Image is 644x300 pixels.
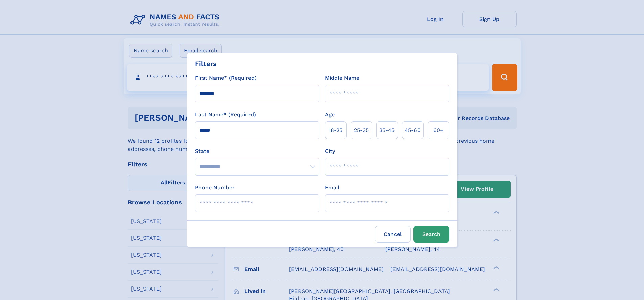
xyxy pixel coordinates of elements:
span: 60+ [433,126,444,134]
label: State [195,147,319,155]
span: 25‑35 [354,126,369,134]
label: Age [325,111,335,119]
label: Cancel [375,226,411,243]
span: 45‑60 [405,126,421,134]
span: 35‑45 [379,126,395,134]
button: Search [413,226,449,243]
label: First Name* (Required) [195,74,257,82]
label: Last Name* (Required) [195,111,256,119]
label: Phone Number [195,184,235,192]
label: Middle Name [325,74,359,82]
label: Email [325,184,339,192]
label: City [325,147,335,155]
div: Filters [195,59,217,69]
span: 18‑25 [329,126,342,134]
